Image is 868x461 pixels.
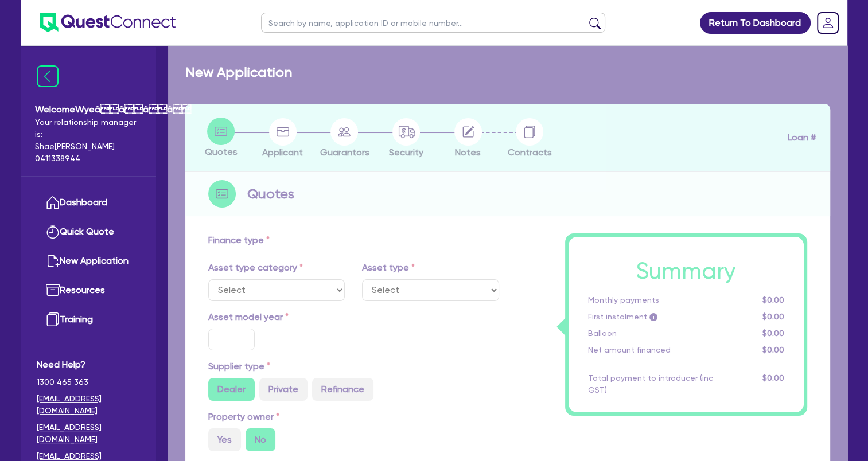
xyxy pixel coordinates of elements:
span: 1300 465 363 [37,376,141,388]
img: resources [46,283,60,297]
a: [EMAIL_ADDRESS][DOMAIN_NAME] [37,393,141,417]
a: Dashboard [37,188,141,217]
a: Dropdown toggle [813,8,843,38]
a: Quick Quote [37,217,141,247]
a: New Application [37,247,141,276]
a: Return To Dashboard [700,12,811,34]
input: Search by name, application ID or mobile number... [261,13,605,33]
span: Need Help? [37,358,141,372]
span: Welcome Wyeââââ [35,103,142,116]
span: Your relationship manager is: Shae [PERSON_NAME] 0411338944 [35,116,142,165]
a: Resources [37,276,141,305]
img: icon-menu-close [37,65,59,87]
img: quick-quote [46,225,60,239]
a: Training [37,305,141,334]
a: [EMAIL_ADDRESS][DOMAIN_NAME] [37,421,141,446]
img: quest-connect-logo-blue [40,13,176,32]
img: training [46,312,60,326]
img: new-application [46,254,60,268]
